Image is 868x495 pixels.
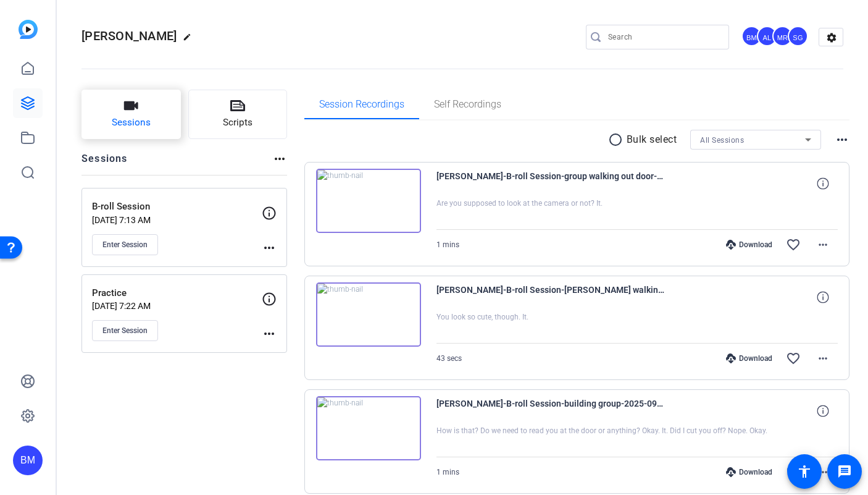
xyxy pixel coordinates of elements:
[786,237,801,252] mat-icon: favorite_border
[316,396,421,460] img: thumb-nail
[434,99,501,109] span: Self Recordings
[772,26,793,46] div: MR
[92,215,262,225] p: [DATE] 7:13 AM
[223,116,252,130] span: Scripts
[720,467,778,477] div: Download
[786,465,801,480] mat-icon: favorite_border
[319,99,404,109] span: Session Recordings
[19,20,38,39] img: blue-gradient.svg
[720,353,778,363] div: Download
[788,26,809,48] ngx-avatar: Sharon Gottula
[92,286,262,300] p: Practice
[92,320,158,341] button: Enter Session
[797,464,812,479] mat-icon: accessibility
[102,240,148,250] span: Enter Session
[92,200,262,214] p: B-roll Session
[102,326,148,336] span: Enter Session
[112,116,151,130] span: Sessions
[316,282,421,347] img: thumb-nail
[741,26,763,48] ngx-avatar: Betsy Mugavero
[608,132,627,147] mat-icon: radio_button_unchecked
[816,351,830,366] mat-icon: more_horiz
[272,151,287,166] mat-icon: more_horiz
[837,464,852,479] mat-icon: message
[741,26,762,46] div: BM
[819,28,844,47] mat-icon: settings
[816,237,830,252] mat-icon: more_horiz
[13,446,43,475] div: BM
[81,90,181,139] button: Sessions
[788,26,808,46] div: SG
[92,301,262,311] p: [DATE] 7:22 AM
[183,33,198,48] mat-icon: edit
[816,465,830,480] mat-icon: more_horiz
[835,132,849,147] mat-icon: more_horiz
[786,351,801,366] mat-icon: favorite_border
[81,28,177,43] span: [PERSON_NAME]
[757,26,777,46] div: AL
[436,282,665,312] span: [PERSON_NAME]-B-roll Session-[PERSON_NAME] walking out door-2025-09-04-12-18-40-282-0
[262,240,277,255] mat-icon: more_horiz
[757,26,778,48] ngx-avatar: Audrey Lee
[188,90,288,139] button: Scripts
[436,169,665,198] span: [PERSON_NAME]-B-roll Session-group walking out door-2025-09-04-12-19-56-982-0
[262,326,277,341] mat-icon: more_horiz
[720,240,778,250] div: Download
[436,468,459,476] span: 1 mins
[436,240,459,249] span: 1 mins
[627,132,677,147] p: Bulk select
[436,354,462,363] span: 43 secs
[772,26,794,48] ngx-avatar: Molly Roland
[608,30,719,44] input: Search
[316,169,421,233] img: thumb-nail
[81,151,128,175] h2: Sessions
[436,396,665,426] span: [PERSON_NAME]-B-roll Session-building group-2025-09-04-12-15-56-448-0
[700,136,744,145] span: All Sessions
[92,234,158,255] button: Enter Session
